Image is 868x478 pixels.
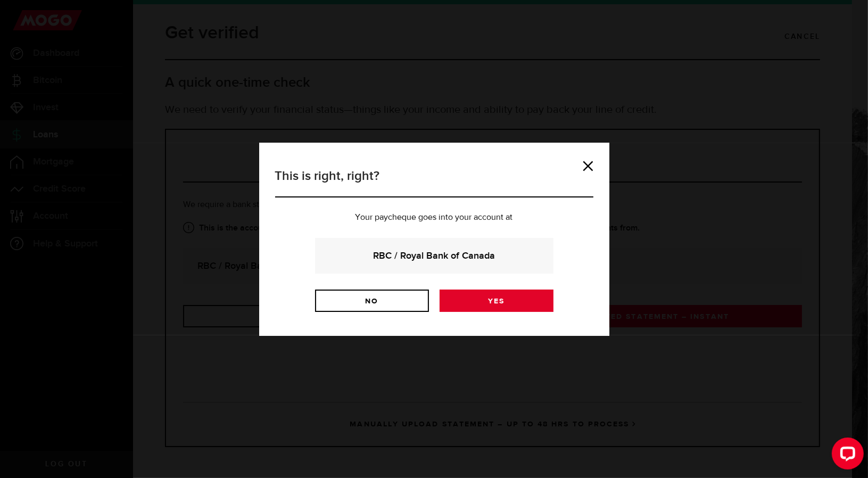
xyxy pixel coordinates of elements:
[329,249,539,263] strong: RBC / Royal Bank of Canada
[440,290,553,312] a: Yes
[275,167,593,197] h3: This is right, right?
[823,433,868,478] iframe: LiveChat chat widget
[315,290,429,312] a: No
[275,213,593,222] p: Your paycheque goes into your account at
